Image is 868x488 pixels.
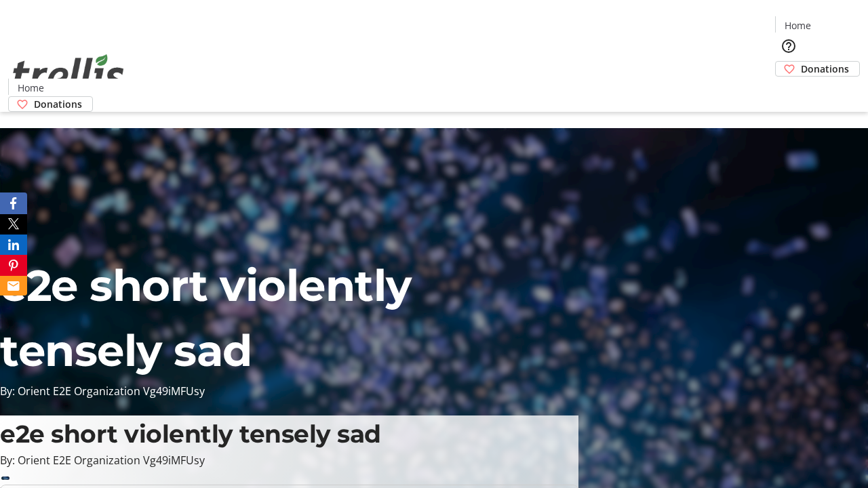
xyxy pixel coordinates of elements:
a: Donations [8,96,93,112]
a: Home [9,81,52,95]
button: Help [775,33,802,60]
img: Orient E2E Organization Vg49iMFUsy's Logo [8,39,129,107]
span: Home [18,81,44,95]
button: Cart [775,77,802,104]
span: Donations [801,62,849,76]
a: Donations [775,61,860,77]
span: Donations [34,97,82,111]
a: Home [776,18,819,33]
span: Home [785,18,811,33]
